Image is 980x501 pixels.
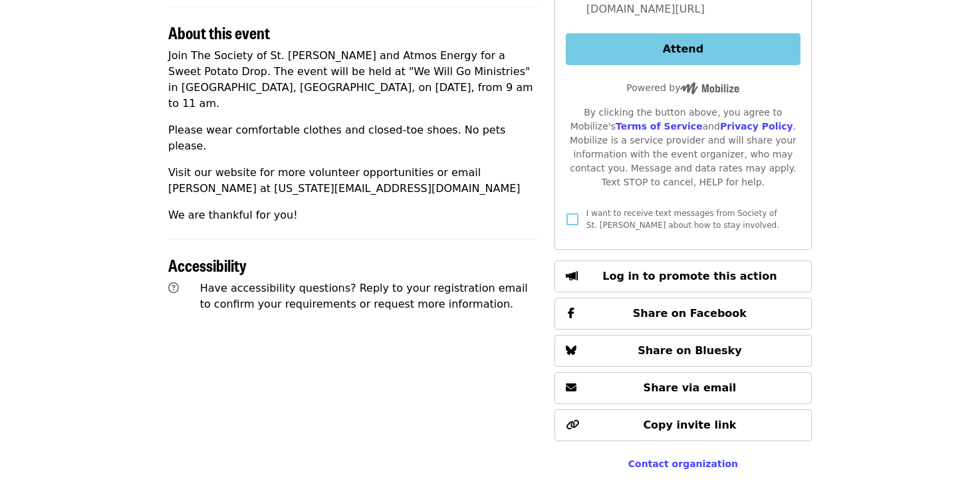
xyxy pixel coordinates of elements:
span: Copy invite link [643,419,736,431]
span: Share via email [644,381,737,394]
span: Share on Facebook [633,307,747,320]
span: Accessibility [168,253,247,276]
span: Log in to promote this action [602,270,777,282]
p: Visit our website for more volunteer opportunities or email [PERSON_NAME] at [US_STATE][EMAIL_ADD... [168,165,539,197]
button: Share via email [554,372,812,404]
p: We are thankful for you! [168,207,539,223]
div: By clicking the button above, you agree to Mobilize's and . Mobilize is a service provider and wi... [566,106,800,189]
span: Powered by [626,82,739,93]
a: Privacy Policy [720,121,793,132]
i: question-circle icon [168,282,179,294]
button: Share on Bluesky [554,335,812,367]
button: Copy invite link [554,409,812,441]
a: Contact organization [628,458,738,469]
p: Please wear comfortable clothes and closed-toe shoes. No pets please. [168,122,539,154]
span: Share on Bluesky [638,344,742,357]
span: About this event [168,21,270,44]
button: Attend [566,33,800,65]
span: Have accessibility questions? Reply to your registration email to confirm your requirements or re... [200,282,528,310]
button: Log in to promote this action [554,260,812,292]
button: Share on Facebook [554,298,812,330]
a: Terms of Service [616,121,703,132]
span: I want to receive text messages from Society of St. [PERSON_NAME] about how to stay involved. [586,209,779,230]
p: Join The Society of St. [PERSON_NAME] and Atmos Energy for a Sweet Potato Drop. The event will be... [168,48,539,112]
img: Powered by Mobilize [680,82,739,94]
